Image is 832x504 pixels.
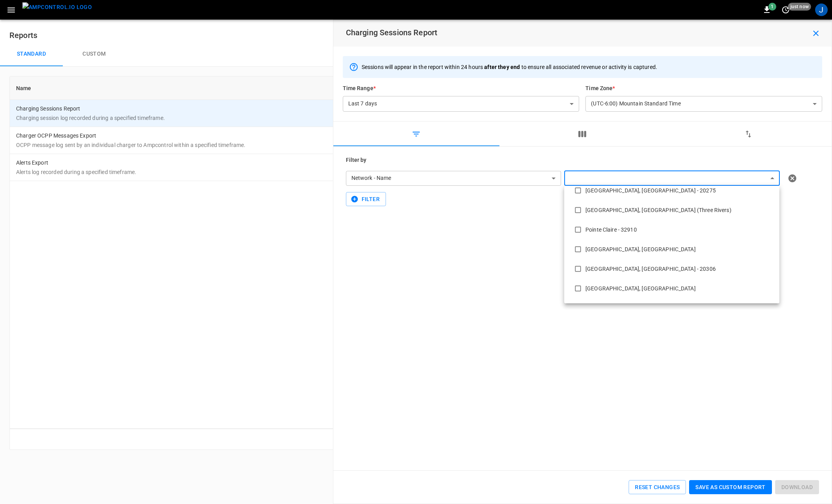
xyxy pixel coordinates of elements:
li: [GEOGRAPHIC_DATA], [GEOGRAPHIC_DATA] - 20306 [564,259,779,279]
li: [GEOGRAPHIC_DATA], [GEOGRAPHIC_DATA] [564,239,779,259]
li: [GEOGRAPHIC_DATA], [GEOGRAPHIC_DATA] [564,298,779,318]
li: [GEOGRAPHIC_DATA], [GEOGRAPHIC_DATA] [564,279,779,298]
li: [GEOGRAPHIC_DATA], [GEOGRAPHIC_DATA] (Three Rivers) [564,200,779,220]
li: [GEOGRAPHIC_DATA], [GEOGRAPHIC_DATA] - 20275 [564,181,779,200]
li: Pointe Claire - 32910 [564,220,779,239]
